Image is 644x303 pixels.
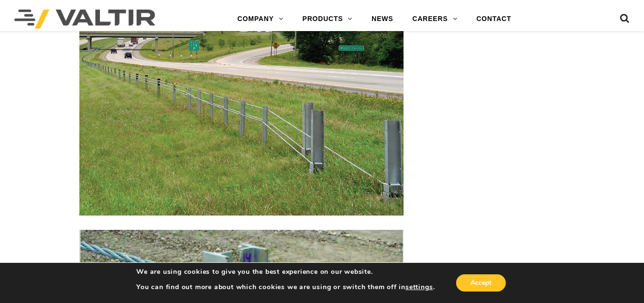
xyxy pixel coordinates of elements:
button: Accept [456,274,506,292]
img: Valtir [14,10,155,29]
p: You can find out more about which cookies we are using or switch them off in . [136,283,435,292]
button: settings [405,283,433,292]
a: CAREERS [403,10,467,29]
a: CONTACT [467,10,521,29]
a: COMPANY [228,10,293,29]
p: We are using cookies to give you the best experience on our website. [136,268,435,276]
a: NEWS [362,10,403,29]
a: PRODUCTS [293,10,362,29]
